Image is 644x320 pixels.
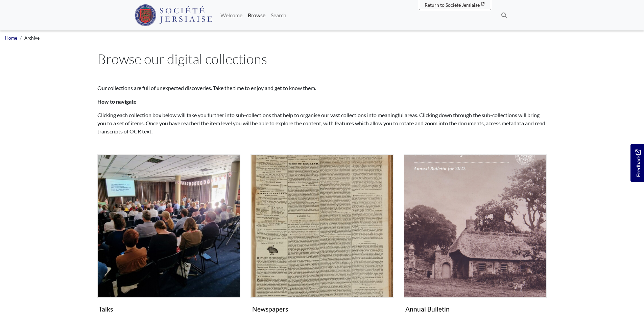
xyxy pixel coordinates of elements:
a: Would you like to provide feedback? [630,144,644,182]
a: Talks Talks [97,154,240,316]
span: Archive [24,35,40,41]
a: Société Jersiaise logo [135,3,213,28]
p: Clicking each collection box below will take you further into sub-collections that help to organi... [97,111,547,135]
img: Talks [97,154,240,298]
a: Welcome [218,8,245,22]
img: Newspapers [251,154,393,298]
span: Return to Société Jersiaise [425,2,480,8]
a: Home [5,35,17,41]
a: Search [268,8,289,22]
span: Feedback [634,150,642,177]
strong: How to navigate [97,98,137,105]
a: Annual Bulletin Annual Bulletin [404,154,547,316]
a: Browse [245,8,268,22]
h1: Browse our digital collections [97,51,547,67]
img: Société Jersiaise [135,4,213,26]
img: Annual Bulletin [404,154,547,298]
a: Newspapers Newspapers [251,154,393,316]
p: Our collections are full of unexpected discoveries. Take the time to enjoy and get to know them. [97,84,547,92]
